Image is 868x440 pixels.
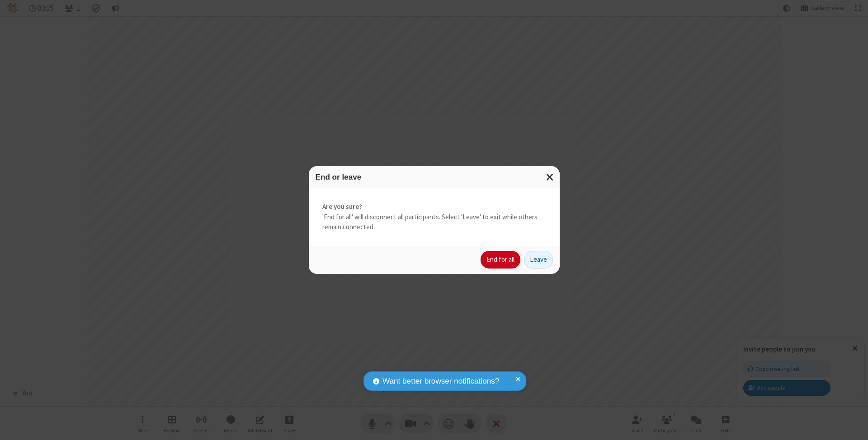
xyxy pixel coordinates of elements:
button: Leave [524,251,553,269]
button: Close modal [541,166,560,188]
h3: End or leave [316,173,553,181]
span: Want better browser notifications? [382,375,499,387]
strong: Are you sure? [322,202,546,212]
div: 'End for all' will disconnect all participants. Select 'Leave' to exit while others remain connec... [309,188,560,246]
button: End for all [481,251,520,269]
